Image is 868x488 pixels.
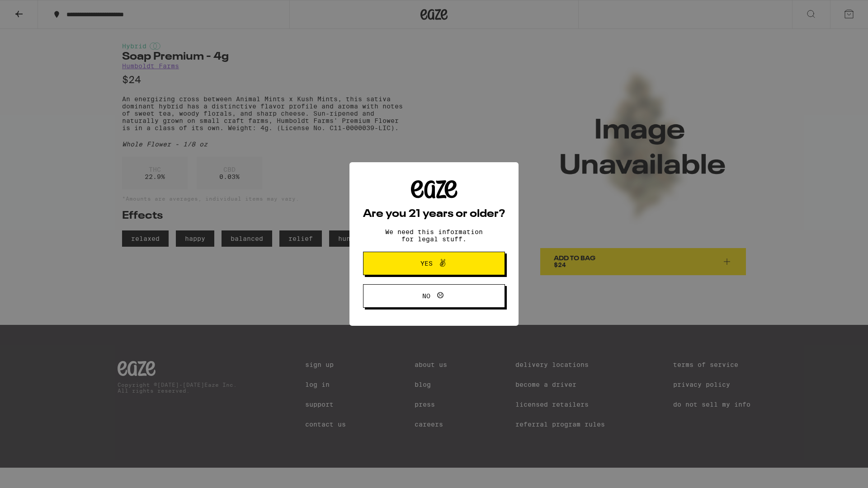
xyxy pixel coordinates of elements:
[420,260,433,267] span: Yes
[363,284,505,308] button: No
[422,293,430,299] span: No
[811,461,859,483] iframe: Opens a widget where you can find more information
[363,209,505,220] h2: Are you 21 years or older?
[377,228,491,243] p: We need this information for legal stuff.
[363,252,505,275] button: Yes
